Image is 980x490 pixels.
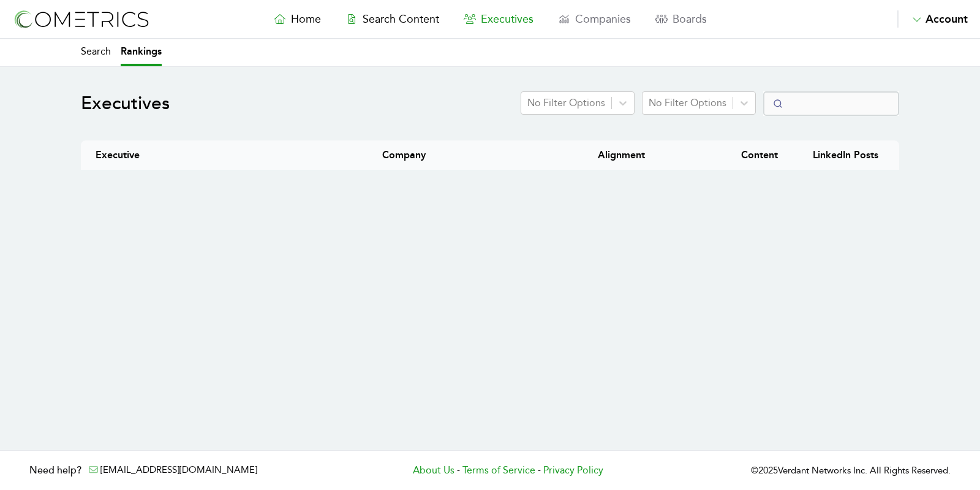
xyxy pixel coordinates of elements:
[598,148,741,163] h2: Alignment
[543,463,603,478] a: Privacy Policy
[121,39,162,66] a: Rankings
[457,463,460,478] span: -
[481,12,533,26] span: Executives
[363,12,439,26] span: Search Content
[382,148,597,163] h2: Company
[29,463,81,478] h3: Need help?
[741,148,813,163] h2: Content
[81,39,111,66] a: Search
[538,463,541,478] span: -
[546,10,643,28] a: Companies
[291,12,321,26] span: Home
[673,12,707,26] span: Boards
[925,12,968,26] span: Account
[81,93,170,115] h1: Executives
[12,8,150,31] img: logo-refresh-RPX2ODFg.svg
[643,10,719,28] a: Boards
[413,463,454,478] a: About Us
[462,463,535,478] a: Terms of Service
[897,10,968,28] button: Account
[763,91,899,116] input: Search
[262,10,333,28] a: Home
[575,12,631,26] span: Companies
[333,10,451,28] a: Search Content
[96,148,382,163] h2: Executive
[813,148,884,163] h2: LinkedIn Posts
[751,464,951,478] p: © 2025 Verdant Networks Inc. All Rights Reserved.
[451,10,546,28] a: Executives
[100,464,257,475] a: [EMAIL_ADDRESS][DOMAIN_NAME]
